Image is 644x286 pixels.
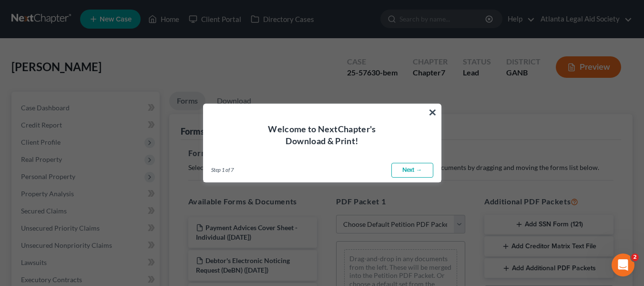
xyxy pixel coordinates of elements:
button: × [428,105,437,120]
h4: Welcome to NextChapter's Download & Print! [215,123,429,147]
iframe: Intercom live chat [612,254,634,276]
span: 2 [631,254,639,261]
a: Next → [391,163,433,178]
span: Step 1 of 7 [211,166,234,174]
